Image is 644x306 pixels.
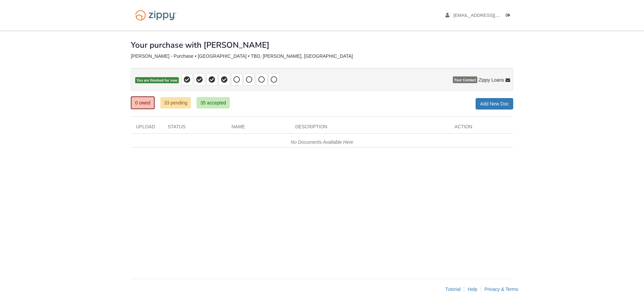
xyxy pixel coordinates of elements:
[160,97,191,108] a: 33 pending
[445,13,530,19] a: edit profile
[479,77,504,83] span: Zippy Loans
[135,77,179,84] span: You are finished for now
[163,123,226,133] div: Status
[506,13,513,19] a: Log out
[131,123,163,133] div: Upload
[291,139,354,145] em: No Documents Available Here
[453,13,530,18] span: ajakkcarr@gmail.com
[131,41,269,49] h1: Your purchase with [PERSON_NAME]
[445,287,461,292] a: Tutorial
[453,77,477,83] span: Your Contact
[476,98,513,110] a: Add New Doc
[484,287,518,292] a: Privacy & Terms
[131,7,181,24] img: Logo
[226,123,290,133] div: Name
[449,123,513,133] div: Action
[131,96,155,109] a: 0 owed
[197,97,229,108] a: 35 accepted
[468,287,477,292] a: Help
[290,123,449,133] div: Description
[131,53,513,59] div: [PERSON_NAME] - Purchase • [GEOGRAPHIC_DATA] • TBD, [PERSON_NAME], [GEOGRAPHIC_DATA]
